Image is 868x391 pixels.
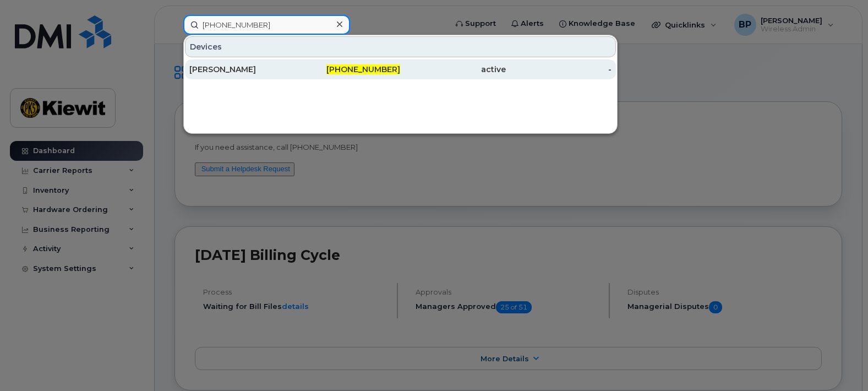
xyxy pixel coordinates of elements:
div: [PERSON_NAME] [189,64,295,75]
div: - [506,64,612,75]
a: [PERSON_NAME][PHONE_NUMBER]active- [185,59,616,79]
span: [PHONE_NUMBER] [326,64,400,74]
div: active [400,64,506,75]
iframe: Messenger Launcher [820,343,860,383]
div: Devices [185,36,616,57]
